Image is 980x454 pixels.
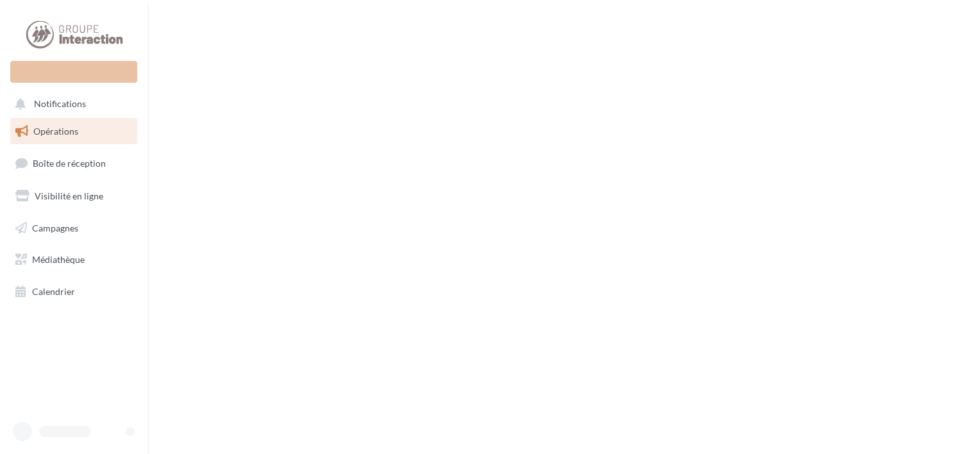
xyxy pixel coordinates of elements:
[33,158,106,169] span: Boîte de réception
[34,99,86,110] span: Notifications
[8,246,140,273] a: Médiathèque
[32,222,78,233] span: Campagnes
[8,278,140,305] a: Calendrier
[10,61,137,83] div: Nouvelle campagne
[33,126,78,137] span: Opérations
[35,190,103,201] span: Visibilité en ligne
[32,254,85,265] span: Médiathèque
[8,118,140,145] a: Opérations
[8,183,140,210] a: Visibilité en ligne
[8,149,140,177] a: Boîte de réception
[32,286,75,297] span: Calendrier
[8,215,140,242] a: Campagnes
